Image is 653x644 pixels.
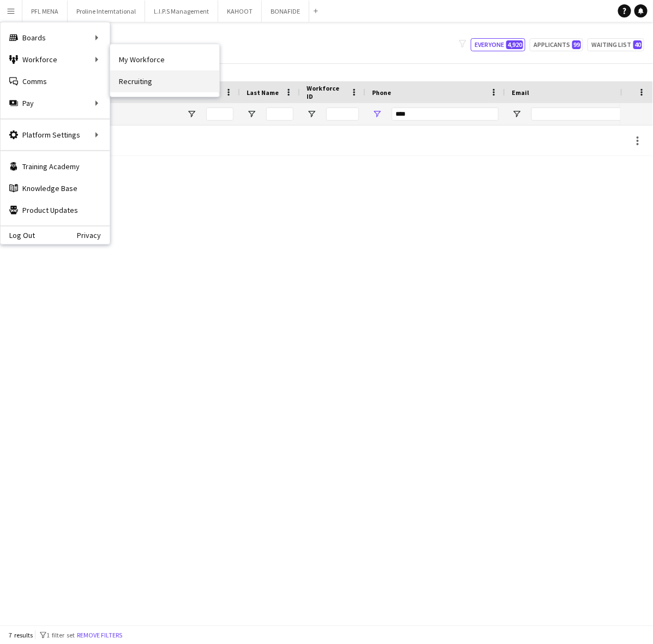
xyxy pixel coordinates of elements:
[1,231,35,240] a: Log Out
[1,199,110,221] a: Product Updates
[1,70,110,92] a: Comms
[633,40,642,49] span: 40
[372,109,382,119] button: Open Filter Menu
[110,70,219,92] a: Recruiting
[530,38,583,51] button: Applicants99
[218,1,262,22] button: KAHOOT
[471,38,525,51] button: Everyone4,920
[572,40,581,49] span: 99
[77,231,110,240] a: Privacy
[1,92,110,114] div: Pay
[1,27,110,49] div: Boards
[145,1,218,22] button: L.I.P.S Management
[307,109,316,119] button: Open Filter Menu
[266,108,293,121] input: Last Name Filter Input
[110,49,219,70] a: My Workforce
[1,156,110,177] a: Training Academy
[262,1,309,22] button: BONAFIDE
[22,1,68,22] button: PFL MENA
[372,88,391,97] span: Phone
[392,108,499,121] input: Phone Filter Input
[512,88,529,97] span: Email
[307,84,346,100] span: Workforce ID
[326,108,359,121] input: Workforce ID Filter Input
[1,177,110,199] a: Knowledge Base
[206,108,233,121] input: First Name Filter Input
[75,629,124,641] button: Remove filters
[247,88,279,97] span: Last Name
[506,40,523,49] span: 4,920
[1,49,110,70] div: Workforce
[68,1,145,22] button: Proline Interntational
[247,109,256,119] button: Open Filter Menu
[588,38,644,51] button: Waiting list40
[187,109,196,119] button: Open Filter Menu
[512,109,522,119] button: Open Filter Menu
[1,124,110,146] div: Platform Settings
[46,631,75,639] span: 1 filter set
